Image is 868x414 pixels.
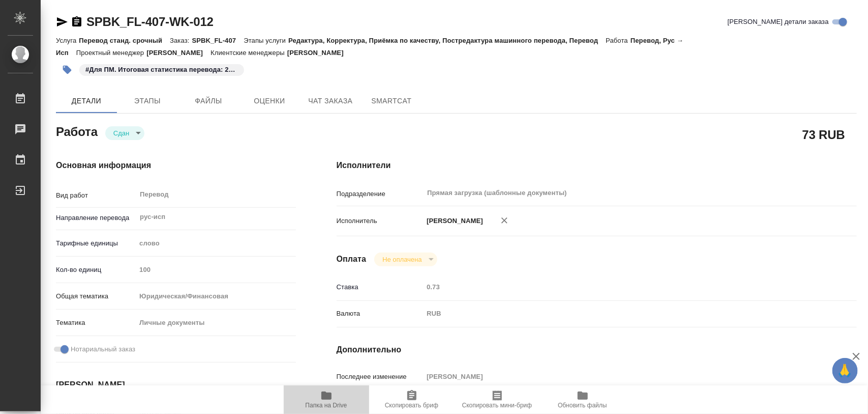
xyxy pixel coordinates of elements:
[379,255,425,264] button: Не оплачена
[337,282,424,292] p: Ставка
[337,216,424,226] p: Исполнитель
[56,16,68,28] button: Скопировать ссылку для ЯМессенджера
[184,95,233,107] span: Файлы
[78,65,245,73] span: Для ПМ. Итоговая статистика перевода: 250 слов.
[105,126,144,140] div: Сдан
[337,253,367,265] h4: Оплата
[245,95,294,107] span: Оценки
[288,37,606,44] p: Редактура, Корректура, Приёмка по качеству, Постредактура машинного перевода, Перевод
[244,37,288,44] p: Этапы услуги
[136,235,295,252] div: слово
[832,358,858,383] button: 🙏
[56,213,136,223] p: Направление перевода
[136,314,295,332] div: Личные документы
[79,37,170,44] p: Перевод станд. срочный
[423,216,483,226] p: [PERSON_NAME]
[367,95,416,107] span: SmartCat
[56,265,136,275] p: Кол-во единиц
[170,37,192,44] p: Заказ:
[123,95,172,107] span: Этапы
[76,49,146,57] p: Проектный менеджер
[462,402,532,409] span: Скопировать мини-бриф
[728,17,829,27] span: [PERSON_NAME] детали заказа
[146,49,211,57] p: [PERSON_NAME]
[802,126,845,143] h2: 73 RUB
[606,37,631,44] p: Работа
[287,49,351,57] p: [PERSON_NAME]
[71,344,135,354] span: Нотариальный заказ
[423,369,813,384] input: Пустое поле
[284,385,369,414] button: Папка на Drive
[385,402,438,409] span: Скопировать бриф
[306,95,355,107] span: Чат заказа
[192,37,244,44] p: SPBK_FL-407
[136,288,295,305] div: Юридическая/Финансовая
[337,159,857,172] h4: Исполнители
[306,402,347,409] span: Папка на Drive
[56,379,296,391] h4: [PERSON_NAME]
[56,59,78,81] button: Добавить тэг
[558,402,607,409] span: Обновить файлы
[374,253,437,266] div: Сдан
[56,318,136,328] p: Тематика
[337,344,857,356] h4: Дополнительно
[71,16,83,28] button: Скопировать ссылку
[136,262,295,277] input: Пустое поле
[56,159,296,172] h4: Основная информация
[56,37,79,44] p: Услуга
[423,280,813,294] input: Пустое поле
[86,15,214,29] a: SPBK_FL-407-WK-012
[337,309,424,319] p: Валюта
[540,385,625,414] button: Обновить файлы
[56,238,136,249] p: Тарифные единицы
[369,385,455,414] button: Скопировать бриф
[56,291,136,301] p: Общая тематика
[337,189,424,199] p: Подразделение
[56,122,98,140] h2: Работа
[836,360,854,381] span: 🙏
[455,385,540,414] button: Скопировать мини-бриф
[85,65,238,75] p: #Для ПМ. Итоговая статистика перевода: 250 слов.
[337,372,424,382] p: Последнее изменение
[62,95,111,107] span: Детали
[56,190,136,201] p: Вид работ
[110,129,132,137] button: Сдан
[493,209,516,232] button: Удалить исполнителя
[423,305,813,322] div: RUB
[211,49,287,57] p: Клиентские менеджеры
